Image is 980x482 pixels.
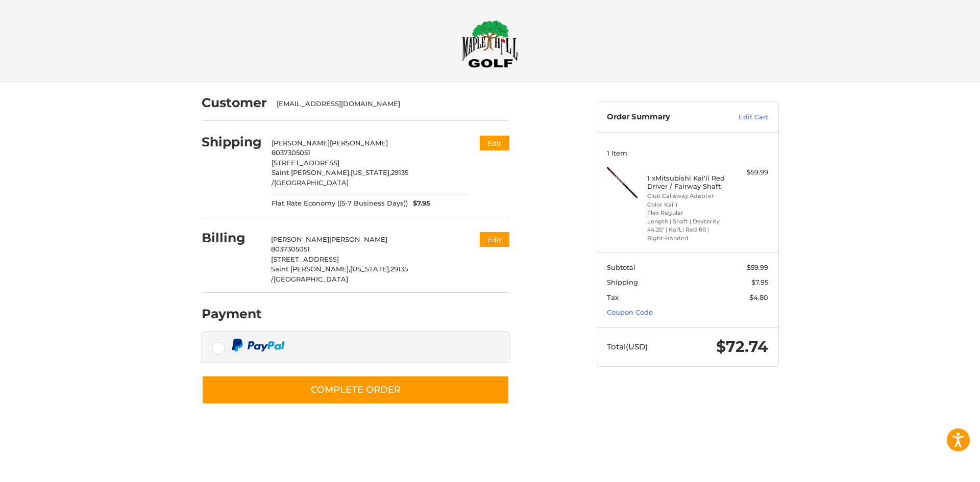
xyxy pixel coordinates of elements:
[272,198,408,209] span: Flat Rate Economy ((5-7 Business Days))
[607,278,638,286] span: Shipping
[751,278,768,286] span: $7.95
[607,149,768,157] h3: 1 Item
[272,148,310,157] span: 8037305051
[647,174,725,191] h4: 1 x Mitsubishi Kai'li Red Driver / Fairway Shaft
[202,230,261,246] h2: Billing
[202,306,262,322] h2: Payment
[749,293,768,301] span: $4.80
[607,293,619,301] span: Tax
[716,337,768,356] span: $72.74
[274,179,349,187] span: [GEOGRAPHIC_DATA]
[272,168,408,187] span: 29135 /
[271,235,329,243] span: [PERSON_NAME]
[607,112,717,122] h3: Order Summary
[232,339,285,351] img: PayPal icon
[351,168,391,176] span: [US_STATE],
[202,95,267,111] h2: Customer
[607,308,653,316] a: Coupon Code
[607,263,635,271] span: Subtotal
[728,167,768,177] div: $59.99
[271,265,350,273] span: Saint [PERSON_NAME],
[717,112,768,122] a: Edit Cart
[202,134,262,150] h2: Shipping
[274,275,348,283] span: [GEOGRAPHIC_DATA]
[272,159,339,167] span: [STREET_ADDRESS]
[272,139,330,147] span: [PERSON_NAME]
[271,265,408,283] span: 29135 /
[480,136,509,150] button: Edit
[408,198,430,209] span: $7.95
[480,232,509,247] button: Edit
[277,99,499,109] div: [EMAIL_ADDRESS][DOMAIN_NAME]
[350,265,390,273] span: [US_STATE],
[271,245,310,253] span: 8037305051
[462,20,518,68] img: Maple Hill Golf
[647,192,725,200] li: Club Callaway Adapter
[271,255,339,263] span: [STREET_ADDRESS]
[647,200,725,209] li: Color Kai'li
[329,235,387,243] span: [PERSON_NAME]
[607,342,648,351] span: Total (USD)
[647,217,725,243] li: Length | Shaft | Dexterity 44.25" | Kai'Li Red 60 | Right-Handed
[202,375,509,404] button: Complete order
[272,168,351,176] span: Saint [PERSON_NAME],
[330,139,388,147] span: [PERSON_NAME]
[647,209,725,217] li: Flex Regular
[747,263,768,271] span: $59.99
